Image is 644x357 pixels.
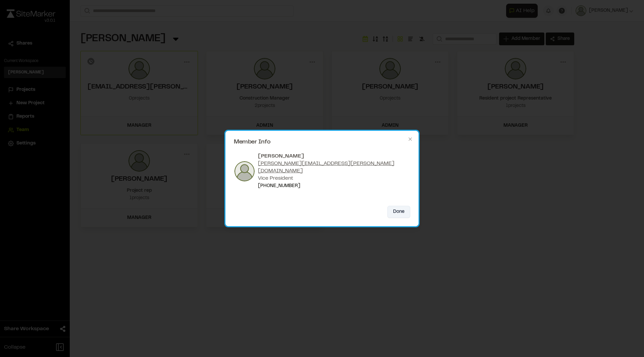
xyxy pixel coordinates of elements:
img: photo [234,161,255,182]
h2: Member Info [234,139,410,145]
a: [PHONE_NUMBER] [258,184,300,188]
div: [PERSON_NAME] [258,153,410,160]
div: Vice President [258,175,410,182]
button: Done [387,206,410,218]
a: [PERSON_NAME][EMAIL_ADDRESS][PERSON_NAME][DOMAIN_NAME] [258,161,394,173]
